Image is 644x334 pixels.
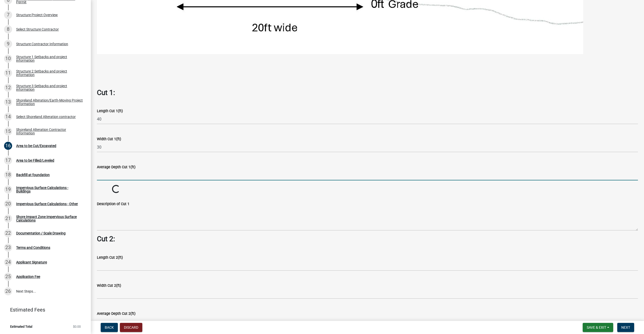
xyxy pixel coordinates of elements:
span: Back [105,325,114,329]
div: 17 [4,156,12,164]
label: Length Cut 2(ft) [97,256,123,259]
div: Area to be Cut/Excavated [16,144,56,148]
label: Average Depth Cut 2(ft) [97,312,136,316]
div: Terms and Conditions [16,246,50,249]
div: 23 [4,244,12,252]
span: $0.00 [73,325,81,328]
div: 7 [4,11,12,19]
span: Next [621,325,630,329]
div: Backfill at foundation [16,173,50,177]
div: 20 [4,200,12,208]
div: Application Fee [16,275,40,278]
div: Structure Contractor Information [16,42,68,46]
div: Documentation / Scale Drawing [16,231,66,235]
span: Save & Exit [587,325,606,329]
div: 18 [4,171,12,179]
a: Estimated Fees [4,305,83,315]
label: Description of Cut 1 [97,202,129,206]
div: 8 [4,25,12,33]
div: 22 [4,229,12,237]
div: 16 [4,142,12,150]
div: Structure Project Overview [16,13,58,17]
div: Applicant Signature [16,260,47,264]
button: Save & Exit [583,323,613,332]
div: 24 [4,258,12,266]
div: 15 [4,127,12,135]
div: 19 [4,185,12,194]
div: 12 [4,84,12,92]
div: Structure 2 Setbacks and project information [16,69,83,77]
div: Select Structure Contractor [16,28,59,31]
div: 10 [4,55,12,63]
div: 9 [4,40,12,48]
div: 13 [4,98,12,106]
div: Shore Impact Zone Impervious Surface Calculations [16,215,83,222]
button: Next [617,323,634,332]
div: 26 [4,287,12,295]
div: 14 [4,113,12,121]
div: Area to be Filled/Leveled [16,159,54,162]
span: Estimated Total [10,325,32,328]
div: Shoreland Alteration/Earth-Moving Project Information [16,99,83,106]
div: Shoreland Alteration Contractor Information [16,128,83,135]
div: Impervious Surface Calculations - Buildings [16,186,83,193]
strong: Cut 2: [97,235,115,243]
div: Select Shoreland Alteration contractor [16,115,76,118]
div: Impervious Surface Calculations - Other [16,202,78,206]
strong: Cut 1: [97,88,115,97]
div: 25 [4,273,12,281]
button: Discard [120,323,142,332]
button: Back [101,323,118,332]
label: Width Cut 2(ft) [97,284,121,288]
label: Average Depth Cut 1(ft) [97,165,136,169]
div: Structure 1 Setbacks and project information [16,55,83,62]
label: Length Cut 1(ft) [97,109,123,113]
div: Structure 3 Setbacks and project information [16,84,83,91]
div: 21 [4,214,12,223]
label: Width Cut 1(ft) [97,137,121,141]
div: 11 [4,69,12,77]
